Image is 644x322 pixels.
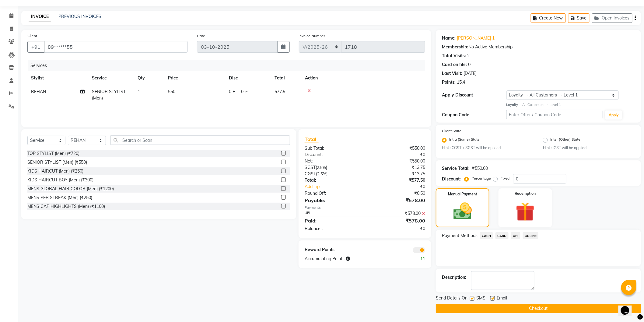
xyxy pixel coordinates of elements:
div: 15.4 [457,79,465,86]
th: Action [301,71,425,85]
th: Stylist [27,71,88,85]
div: SENIOR STYLIST (Men) (₹550) [27,159,87,166]
div: Total Visits: [442,53,466,59]
div: Discount: [300,152,365,158]
label: Date [197,33,205,39]
div: Payable: [300,197,365,204]
div: Round Off: [300,190,365,197]
label: Intra (Same) State [449,137,480,144]
div: Membership: [442,44,468,50]
div: ₹0.50 [365,190,430,197]
div: Coupon Code [442,112,506,118]
span: REHAN [31,89,46,94]
label: Client [27,33,37,39]
div: ( ) [300,164,365,171]
span: Total [305,136,319,142]
span: Payment Methods [442,233,478,239]
span: SENIOR STYLIST (Men) [92,89,126,101]
div: KIDS HAIRCUT BOY (Men) (₹300) [27,177,93,183]
span: SMS [476,295,485,303]
div: ( ) [300,171,365,177]
div: ₹13.75 [365,171,430,177]
div: ₹13.75 [365,164,430,171]
div: ₹0 [365,152,430,158]
a: INVOICE [29,11,51,22]
div: ₹578.00 [365,197,430,204]
div: ₹550.00 [365,158,430,164]
iframe: chat widget [618,298,638,316]
div: UPI [300,210,365,217]
div: TOP STYLIST (Men) (₹720) [27,150,79,157]
div: No Active Membership [442,44,635,50]
label: Manual Payment [448,191,477,197]
div: All Customers → Level 1 [506,102,635,107]
span: 1 [138,89,140,94]
div: Reward Points [300,247,365,253]
button: Checkout [436,304,641,313]
a: PREVIOUS INVOICES [58,14,101,19]
div: Net: [300,158,365,164]
div: Paid: [300,217,365,224]
div: Service Total: [442,165,470,172]
div: 2 [467,53,470,59]
a: Add Tip [300,184,376,190]
button: Open Invoices [592,13,632,23]
span: | [237,89,239,95]
div: Description: [442,274,466,281]
span: 2.5% [317,171,326,176]
div: 11 [397,256,430,262]
span: 0 % [241,89,248,95]
span: CGST [305,171,316,177]
span: 2.5% [317,165,326,170]
div: MENS CAP HIGHLIGHTS (Men) (₹1100) [27,203,105,210]
span: 550 [168,89,175,94]
span: 577.5 [275,89,285,94]
div: MENS GLOBAL HAIR COLOR (Men) (₹1200) [27,186,114,192]
div: [DATE] [464,70,477,77]
label: Fixed [500,176,509,181]
div: Sub Total: [300,145,365,152]
div: Accumulating Points [300,256,397,262]
div: Balance : [300,226,365,232]
div: MENS PER STREAK (Men) (₹250) [27,194,92,201]
button: Save [568,13,590,23]
img: _gift.svg [510,200,541,224]
div: Payments [305,205,425,210]
div: ₹577.50 [365,177,430,184]
label: Redemption [515,191,536,196]
div: Last Visit: [442,70,462,77]
a: [PERSON_NAME] 1 [457,35,495,41]
span: 0 F [229,89,235,95]
span: ONLINE [523,232,539,239]
th: Total [271,71,301,85]
div: Card on file: [442,61,467,68]
span: CARD [495,232,509,239]
div: Name: [442,35,456,41]
th: Service [88,71,134,85]
button: +91 [27,41,44,53]
div: Services [28,60,430,71]
label: Invoice Number [299,33,325,39]
div: ₹0 [376,184,430,190]
div: Apply Discount [442,92,506,98]
span: CASH [480,232,493,239]
th: Price [164,71,225,85]
label: Client State [442,128,461,134]
label: Percentage [471,176,491,181]
small: Hint : IGST will be applied [543,145,635,151]
div: ₹578.00 [365,217,430,224]
div: Points: [442,79,456,86]
span: SGST [305,165,316,170]
button: Apply [605,110,622,120]
input: Search by Name/Mobile/Email/Code [44,41,188,53]
span: Email [497,295,507,303]
div: ₹550.00 [472,165,488,172]
span: Send Details On [436,295,467,303]
th: Disc [225,71,271,85]
th: Qty [134,71,164,85]
div: ₹0 [365,226,430,232]
div: Discount: [442,176,461,182]
div: ₹550.00 [365,145,430,152]
strong: Loyalty → [506,103,523,107]
label: Inter (Other) State [550,137,580,144]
